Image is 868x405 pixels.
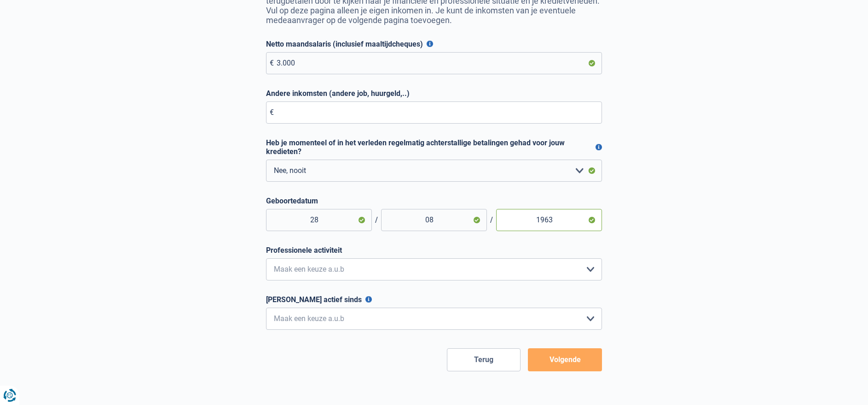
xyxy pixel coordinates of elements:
input: Jaar (JJJJ) [496,209,602,231]
span: / [487,215,496,224]
label: Netto maandsalaris (inclusief maaltijdcheques) [266,40,602,48]
label: Andere inkomsten (andere job, huurgeld,..) [266,89,602,98]
label: [PERSON_NAME] actief sinds [266,295,602,304]
button: Volgende [528,348,602,371]
input: Maand (MM) [381,209,487,231]
span: € [270,108,274,117]
label: Geboortedatum [266,197,602,205]
button: [PERSON_NAME] actief sinds [365,296,372,303]
label: Professionele activiteit [266,246,602,255]
button: Heb je momenteel of in het verleden regelmatig achterstallige betalingen gehad voor jouw kredieten? [596,144,602,150]
span: / [372,215,381,224]
input: Dag (DD) [266,209,372,231]
span: € [270,59,274,67]
label: Heb je momenteel of in het verleden regelmatig achterstallige betalingen gehad voor jouw kredieten? [266,138,602,156]
button: Netto maandsalaris (inclusief maaltijdcheques) [427,41,433,47]
button: Terug [447,348,521,371]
